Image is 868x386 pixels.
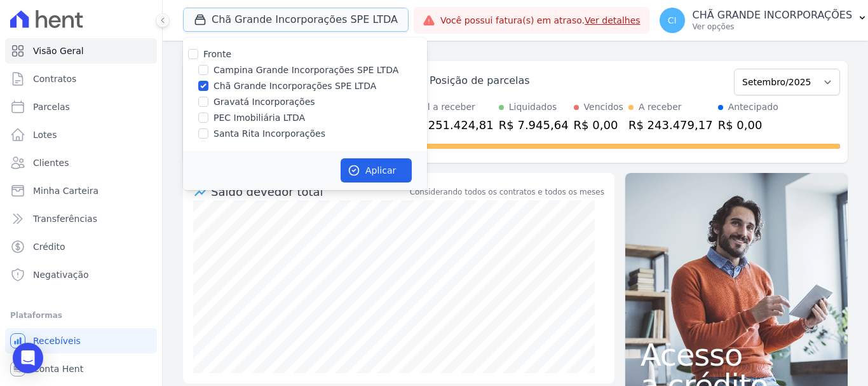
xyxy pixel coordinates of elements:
[5,178,157,203] a: Minha Carteira
[33,212,97,225] span: Transferências
[5,262,157,287] a: Negativação
[214,127,325,141] label: Santa Rita Incorporações
[440,14,641,27] span: Você possui fatura(s) em atraso.
[584,100,623,114] div: Vencidos
[728,100,778,114] div: Antecipado
[430,73,530,88] div: Posição de parcelas
[33,128,57,141] span: Lotes
[628,116,713,134] div: R$ 243.479,17
[409,100,494,114] div: Total a receber
[211,183,407,200] div: Saldo devedor total
[5,206,157,231] a: Transferências
[183,8,409,32] button: Chã Grande Incorporações SPE LTDA
[641,340,832,370] span: Acesso
[668,16,677,25] span: CI
[33,362,83,375] span: Conta Hent
[33,334,81,347] span: Recebíveis
[33,268,89,281] span: Negativação
[214,79,376,93] label: Chã Grande Incorporações SPE LTDA
[5,66,157,92] a: Contratos
[214,64,398,77] label: Campina Grande Incorporações SPE LTDA
[5,150,157,176] a: Clientes
[214,95,315,109] label: Gravatá Incorporações
[409,116,494,134] div: R$ 251.424,81
[5,94,157,120] a: Parcelas
[33,240,65,253] span: Crédito
[33,100,70,113] span: Parcelas
[10,308,152,323] div: Plataformas
[639,100,682,114] div: A receber
[718,116,778,134] div: R$ 0,00
[33,45,84,57] span: Visão Geral
[5,122,157,148] a: Lotes
[509,100,557,114] div: Liquidados
[5,328,157,354] a: Recebíveis
[5,38,157,64] a: Visão Geral
[499,116,569,134] div: R$ 7.945,64
[33,156,69,169] span: Clientes
[410,186,604,198] div: Considerando todos os contratos e todos os meses
[13,343,43,373] div: Open Intercom Messenger
[214,111,305,125] label: PEC Imobiliária LTDA
[341,158,412,183] button: Aplicar
[203,49,231,59] label: Fronte
[33,72,76,85] span: Contratos
[574,116,623,134] div: R$ 0,00
[33,184,98,197] span: Minha Carteira
[5,356,157,382] a: Conta Hent
[693,22,853,32] p: Ver opções
[5,234,157,259] a: Crédito
[585,15,641,25] a: Ver detalhes
[693,9,853,22] p: CHÃ GRANDE INCORPORAÇÕES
